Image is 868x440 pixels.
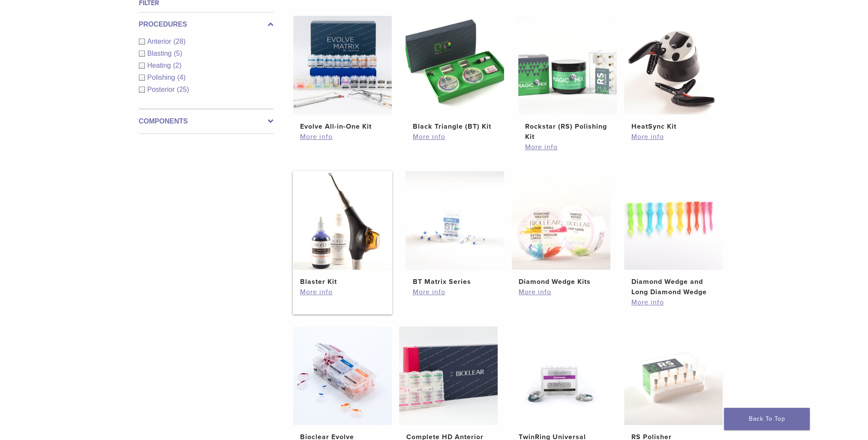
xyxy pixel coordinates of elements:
[300,287,385,297] a: More info
[405,16,504,115] img: Black Triangle (BT) Kit
[300,132,385,142] a: More info
[624,326,723,425] img: RS Polisher
[300,121,385,132] h2: Evolve All-in-One Kit
[724,408,810,430] a: Back To Top
[631,132,716,142] a: More info
[293,16,392,115] img: Evolve All-in-One Kit
[174,38,186,45] span: (28)
[512,326,610,425] img: TwinRing Universal
[631,121,716,132] h2: HeatSync Kit
[147,74,177,81] span: Polishing
[147,38,174,45] span: Anterior
[519,287,604,297] a: More info
[139,19,273,30] label: Procedures
[174,50,182,57] span: (5)
[631,277,716,297] h2: Diamond Wedge and Long Diamond Wedge
[518,16,618,142] a: Rockstar (RS) Polishing KitRockstar (RS) Polishing Kit
[293,16,393,132] a: Evolve All-in-One KitEvolve All-in-One Kit
[412,132,497,142] a: More info
[177,74,186,81] span: (4)
[399,326,498,425] img: Complete HD Anterior Kit
[147,86,177,93] span: Posterior
[512,171,610,270] img: Diamond Wedge Kits
[293,171,393,287] a: Blaster KitBlaster Kit
[147,62,173,69] span: Heating
[177,86,189,93] span: (25)
[624,16,724,132] a: HeatSync KitHeatSync Kit
[293,171,392,270] img: Blaster Kit
[300,277,385,287] h2: Blaster Kit
[139,116,273,127] label: Components
[631,297,716,307] a: More info
[405,171,505,287] a: BT Matrix SeriesBT Matrix Series
[147,50,174,57] span: Blasting
[511,171,611,287] a: Diamond Wedge KitsDiamond Wedge Kits
[412,287,497,297] a: More info
[518,16,617,115] img: Rockstar (RS) Polishing Kit
[405,171,504,270] img: BT Matrix Series
[405,16,505,132] a: Black Triangle (BT) KitBlack Triangle (BT) Kit
[519,277,604,287] h2: Diamond Wedge Kits
[173,62,182,69] span: (2)
[624,171,724,297] a: Diamond Wedge and Long Diamond WedgeDiamond Wedge and Long Diamond Wedge
[412,121,497,132] h2: Black Triangle (BT) Kit
[624,171,723,270] img: Diamond Wedge and Long Diamond Wedge
[525,121,610,142] h2: Rockstar (RS) Polishing Kit
[293,326,392,425] img: Bioclear Evolve Posterior Matrix Series
[525,142,610,152] a: More info
[412,277,497,287] h2: BT Matrix Series
[624,16,723,115] img: HeatSync Kit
